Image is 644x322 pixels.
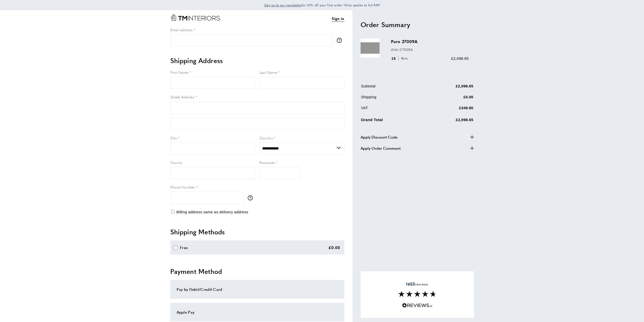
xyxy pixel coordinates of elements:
span: Email address [170,27,193,32]
div: Apple Pay [177,309,338,315]
div: Pay by Debit/Credit Card [177,286,338,292]
div: £0.00 [328,244,340,251]
a: Sign up to our newsletter [264,3,302,8]
span: Phone Number [170,184,195,190]
td: Subtotal [361,83,423,93]
h2: Shipping Methods [170,227,344,236]
img: Puro 27009A [361,39,380,58]
strong: 1653 [406,281,415,287]
img: Reviews.io 5 stars [402,303,432,308]
h3: Puro 27009A [391,39,469,44]
td: £2,098.65 [424,116,473,127]
td: £2,098.65 [424,83,473,93]
h2: Shipping Address [170,56,344,65]
span: £2,098.65 [451,56,469,61]
span: Street Address [170,94,195,99]
td: Grand Total [361,116,423,127]
a: Sign in [332,15,344,22]
span: County [170,160,182,165]
span: Apply Discount Code [361,134,398,140]
span: Postcode [259,160,275,165]
td: Shipping [361,94,423,104]
h2: Payment Method [170,267,344,276]
td: VAT [361,105,423,115]
button: More information [248,195,255,200]
span: for 10% off your first order *Only applies to full RRP [264,3,380,7]
span: Country [259,135,273,140]
span: Last Name [259,70,277,75]
p: Arte-27009A [391,47,469,53]
a: Go to Home page [170,14,220,21]
span: Sign up to our newsletter [264,3,302,7]
button: More information [337,38,344,43]
input: Billing address same as delivery address [171,210,175,213]
td: £0.00 [424,94,473,104]
span: reviews [406,281,428,287]
img: Reviews section [398,291,436,297]
td: £349.80 [424,105,473,115]
span: Apply Order Comment [361,145,401,151]
span: Billing address same as delivery address [176,210,248,214]
span: Rolls [398,56,409,61]
div: 15 [391,55,410,62]
div: Free [180,244,188,251]
span: City [170,135,177,140]
span: First Name [170,70,188,75]
h2: Order Summary [361,20,474,29]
